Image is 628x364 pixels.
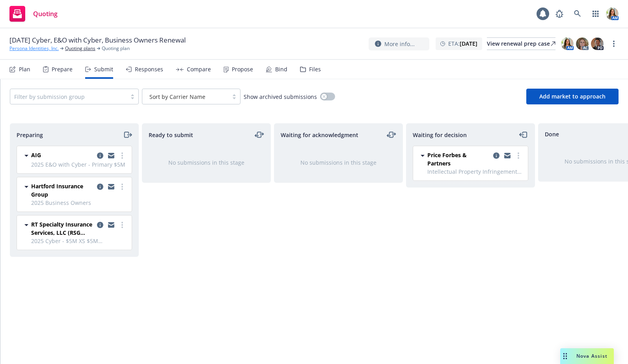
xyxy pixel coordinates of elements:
[102,45,130,52] span: Quoting plan
[427,167,523,176] span: Intellectual Property Infringement Liability
[106,151,116,160] a: copy logging email
[413,131,467,139] span: Waiting for decision
[31,151,41,159] span: AIG
[146,93,224,101] span: Sort by Carrier Name
[9,45,59,52] a: Persona Identities, Inc.
[31,182,94,199] span: Hartford Insurance Group
[560,348,570,364] div: Drag to move
[287,158,390,167] div: No submissions in this stage
[232,66,253,72] div: Propose
[123,130,132,139] a: moveRight
[387,130,396,139] a: moveLeftRight
[65,45,95,52] a: Quoting plans
[31,220,94,237] span: RT Specialty Insurance Services, LLC (RSG Specialty, LLC)
[487,37,555,50] a: View renewal prep case
[591,37,604,50] img: photo
[95,220,105,230] a: copy logging email
[9,35,186,45] span: [DATE] Cyber, E&O with Cyber, Business Owners Renewal
[135,66,163,72] div: Responses
[588,6,604,22] a: Switch app
[552,6,567,22] a: Report a Bug
[117,220,127,230] a: more
[95,182,105,191] a: copy logging email
[492,151,501,160] a: copy logging email
[519,130,528,139] a: moveLeft
[244,93,317,101] span: Show archived submissions
[149,93,205,101] span: Sort by Carrier Name
[6,3,61,25] a: Quoting
[570,6,585,22] a: Search
[369,37,429,50] button: More info...
[560,348,614,364] button: Nova Assist
[117,151,127,160] a: more
[460,40,477,47] strong: [DATE]
[427,151,490,167] span: Price Forbes & Partners
[384,40,415,48] span: More info...
[539,93,606,100] span: Add market to approach
[17,131,43,139] span: Preparing
[309,66,321,72] div: Files
[606,7,619,20] img: photo
[155,158,258,167] div: No submissions in this stage
[33,11,58,17] span: Quoting
[545,130,559,138] span: Done
[52,66,73,72] div: Prepare
[106,220,116,230] a: copy logging email
[448,39,477,48] span: ETA :
[31,199,127,207] span: 2025 Business Owners
[31,237,127,245] span: 2025 Cyber - $5M XS $5M Cyber/E&O
[487,38,555,50] div: View renewal prep case
[255,130,264,139] a: moveLeftRight
[95,151,105,160] a: copy logging email
[149,131,193,139] span: Ready to submit
[106,182,116,191] a: copy logging email
[503,151,512,160] a: copy logging email
[526,89,619,104] button: Add market to approach
[561,37,574,50] img: photo
[19,66,30,72] div: Plan
[576,37,589,50] img: photo
[31,160,127,169] span: 2025 E&O with Cyber - Primary $5M
[609,39,619,48] a: more
[281,131,358,139] span: Waiting for acknowledgment
[94,66,113,72] div: Submit
[576,353,608,359] span: Nova Assist
[514,151,523,160] a: more
[275,66,287,72] div: Bind
[187,66,211,72] div: Compare
[117,182,127,191] a: more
